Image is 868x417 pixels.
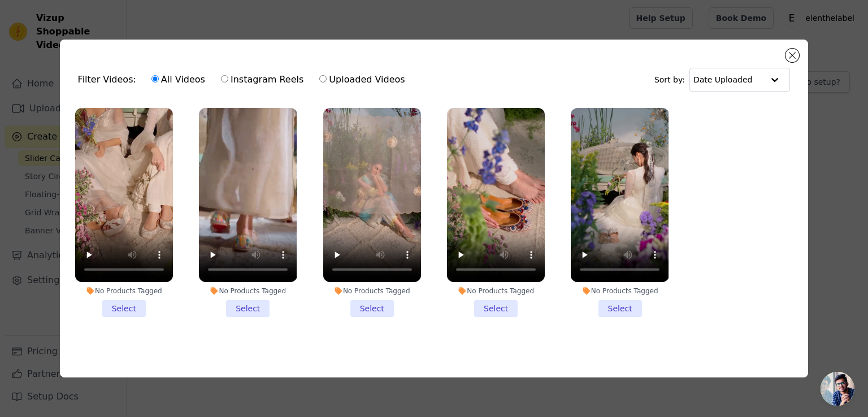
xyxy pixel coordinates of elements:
[78,67,411,93] div: Filter Videos:
[319,72,405,87] label: Uploaded Videos
[323,286,421,296] div: No Products Tagged
[821,372,854,406] a: Open chat
[654,68,791,92] div: Sort by:
[199,286,297,296] div: No Products Tagged
[447,286,545,296] div: No Products Tagged
[220,72,304,87] label: Instagram Reels
[785,49,799,62] button: Close modal
[571,286,669,296] div: No Products Tagged
[75,286,173,296] div: No Products Tagged
[151,72,206,87] label: All Videos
